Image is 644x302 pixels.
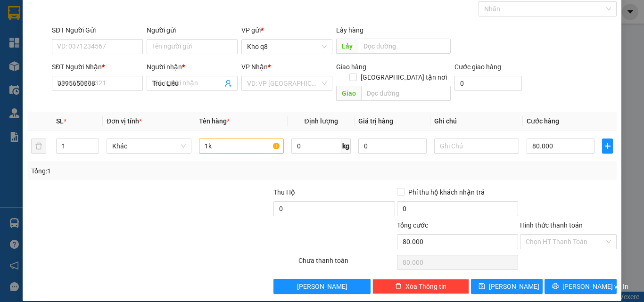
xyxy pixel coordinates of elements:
[405,187,488,197] span: Phí thu hộ khách nhận trả
[395,283,402,290] span: delete
[479,283,485,290] span: save
[341,139,351,154] span: kg
[56,117,64,125] span: SL
[304,117,338,125] span: Định lượng
[247,40,327,54] span: Kho q8
[489,281,539,292] span: [PERSON_NAME]
[273,188,295,196] span: Thu Hộ
[358,117,393,125] span: Giá trị hàng
[224,80,232,87] span: user-add
[52,62,143,72] div: SĐT Người Nhận
[357,72,451,82] span: [GEOGRAPHIC_DATA] tận nơi
[199,139,284,154] input: VD: Bàn, Ghế
[454,76,522,91] input: Cước giao hàng
[434,139,519,154] input: Ghi Chú
[358,139,426,154] input: 0
[552,283,559,290] span: printer
[361,86,451,101] input: Dọc đường
[471,279,543,294] button: save[PERSON_NAME]
[241,25,332,35] div: VP gửi
[336,26,363,34] span: Lấy hàng
[199,117,230,125] span: Tên hàng
[602,139,613,154] button: plus
[358,39,451,54] input: Dọc đường
[397,221,428,229] span: Tổng cước
[107,117,142,125] span: Đơn vị tính
[273,279,370,294] button: [PERSON_NAME]
[336,86,361,101] span: Giao
[147,25,238,35] div: Người gửi
[603,142,612,150] span: plus
[297,255,396,272] div: Chưa thanh toán
[430,112,523,131] th: Ghi chú
[527,117,559,125] span: Cước hàng
[372,279,469,294] button: deleteXóa Thông tin
[31,139,46,154] button: delete
[52,25,143,35] div: SĐT Người Gửi
[112,139,186,153] span: Khác
[336,63,366,71] span: Giao hàng
[562,281,628,292] span: [PERSON_NAME] và In
[147,62,238,72] div: Người nhận
[405,281,446,292] span: Xóa Thông tin
[545,279,617,294] button: printer[PERSON_NAME] và In
[297,281,347,292] span: [PERSON_NAME]
[520,221,583,229] label: Hình thức thanh toán
[31,166,249,176] div: Tổng: 1
[336,39,358,54] span: Lấy
[241,63,268,71] span: VP Nhận
[454,63,501,71] label: Cước giao hàng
